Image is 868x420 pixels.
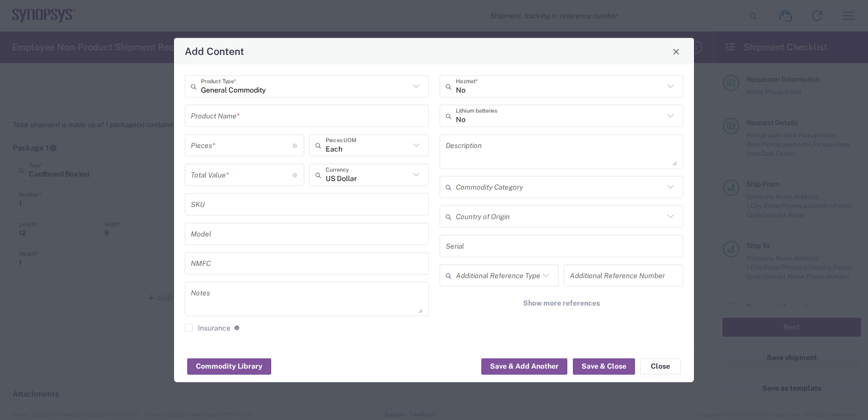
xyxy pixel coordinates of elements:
[640,358,681,374] button: Close
[669,44,683,58] button: Close
[573,358,635,374] button: Save & Close
[185,324,230,332] label: Insurance
[187,358,271,374] button: Commodity Library
[523,298,600,308] span: Show more references
[481,358,567,374] button: Save & Add Another
[185,44,244,58] h4: Add Content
